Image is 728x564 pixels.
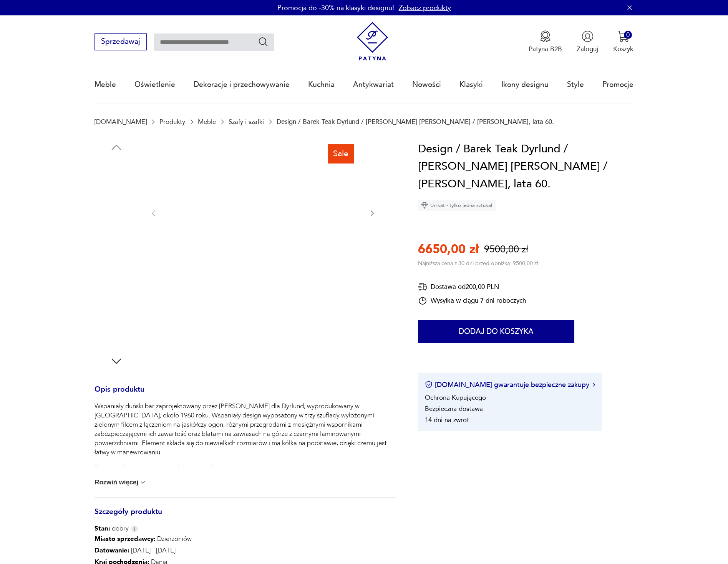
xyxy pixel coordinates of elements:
img: Ikona koszyka [617,30,629,42]
p: [DATE] - [DATE] [95,545,233,556]
a: Meble [198,118,216,125]
button: 0Koszyk [613,30,633,53]
img: Zdjęcie produktu Design / Barek Teak Dyrlund / Reno Wahl Iversen / Dania, lata 60. [95,305,138,349]
a: Ikony designu [501,67,549,102]
p: Koszyk [613,45,633,53]
img: Ikona strzałki w prawo [593,383,595,387]
img: Ikona medalu [539,30,551,42]
p: 6650,00 zł [418,241,479,258]
button: [DOMAIN_NAME] gwarantuje bezpieczne zakupy [425,380,595,390]
img: Zdjęcie produktu Design / Barek Teak Dyrlund / Reno Wahl Iversen / Dania, lata 60. [95,207,138,251]
a: Klasyki [459,67,483,102]
a: Oświetlenie [134,67,175,102]
p: Dzierżoniów [95,533,233,545]
button: Rozwiń więcej [95,479,147,486]
img: Ikona dostawy [418,282,427,292]
div: Wysyłka w ciągu 7 dni roboczych [418,296,526,305]
img: Ikona certyfikatu [425,381,433,389]
button: Szukaj [258,36,269,47]
p: 9500,00 zł [484,243,528,256]
p: Zaloguj [577,45,598,53]
b: Stan: [95,524,110,533]
img: Zdjęcie produktu Design / Barek Teak Dyrlund / Reno Wahl Iversen / Dania, lata 60. [95,158,138,202]
img: Ikonka użytkownika [582,30,594,42]
img: Patyna - sklep z meblami i dekoracjami vintage [353,22,392,61]
a: Antykwariat [353,67,394,102]
a: Nowości [412,67,441,102]
a: Meble [95,67,116,102]
button: Patyna B2B [529,30,562,53]
button: Zaloguj [577,30,598,53]
div: Unikat - tylko jedna sztuka! [418,200,496,211]
p: Najniższa cena z 30 dni przed obniżką: 9500,00 zł [418,260,538,267]
span: dobry [95,524,129,533]
h3: Opis produktu [95,387,396,402]
li: 14 dni na zwrot [425,415,469,424]
p: Promocja do -30% na klasyki designu! [277,3,394,13]
a: Kuchnia [308,67,335,102]
div: 0 [624,31,632,39]
a: Style [567,67,584,102]
h3: Szczegóły produktu [95,509,396,524]
a: Zobacz produkty [399,3,451,13]
img: Ikona diamentu [421,202,428,209]
h1: Design / Barek Teak Dyrlund / [PERSON_NAME] [PERSON_NAME] / [PERSON_NAME], lata 60. [418,140,633,193]
div: Sale [328,144,354,163]
a: Ikona medaluPatyna B2B [529,30,562,53]
a: Sprzedawaj [95,39,146,45]
img: Info icon [131,526,138,532]
b: Miasto sprzedawcy : [95,534,156,543]
button: Sprzedawaj [95,33,146,50]
p: Patyna B2B [529,45,562,53]
a: [DOMAIN_NAME] [95,118,147,125]
p: Wspaniały duński bar zaprojektowany przez [PERSON_NAME] dla Dyrlund, wyprodukowany w [GEOGRAPHIC_... [95,402,396,457]
a: Promocje [602,67,633,102]
img: Zdjęcie produktu Design / Barek Teak Dyrlund / Reno Wahl Iversen / Dania, lata 60. [95,256,138,300]
a: Produkty [159,118,185,125]
a: Szafy i szafki [229,118,264,125]
button: Dodaj do koszyka [418,320,574,343]
a: Dekoracje i przechowywanie [194,67,290,102]
b: Datowanie : [95,546,129,555]
p: Design / Barek Teak Dyrlund / [PERSON_NAME] [PERSON_NAME] / [PERSON_NAME], lata 60. [277,118,554,125]
img: chevron down [139,479,147,486]
li: Bezpieczna dostawa [425,404,483,413]
img: Zdjęcie produktu Design / Barek Teak Dyrlund / Reno Wahl Iversen / Dania, lata 60. [167,140,359,285]
div: Dostawa od 200,00 PLN [418,282,526,292]
li: Ochrona Kupującego [425,393,486,402]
